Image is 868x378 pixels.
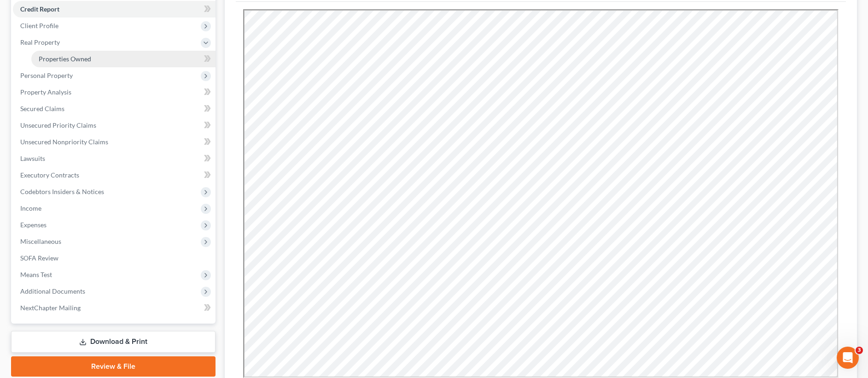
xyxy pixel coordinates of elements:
span: NextChapter Mailing [20,304,81,312]
a: Unsecured Priority Claims [13,117,216,134]
a: Unsecured Nonpriority Claims [13,134,216,150]
span: Unsecured Priority Claims [20,121,96,129]
span: Credit Report [20,5,59,13]
span: Expenses [20,221,47,229]
span: Means Test [20,271,52,278]
a: NextChapter Mailing [13,300,216,316]
a: Properties Owned [31,51,216,67]
a: Credit Report [13,1,216,18]
a: Review & File [11,356,216,377]
span: Additional Documents [20,287,85,295]
a: Lawsuits [13,150,216,167]
span: Client Profile [20,22,58,30]
a: SOFA Review [13,250,216,266]
span: Codebtors Insiders & Notices [20,188,104,195]
span: Property Analysis [20,88,71,96]
span: Lawsuits [20,154,45,162]
a: Executory Contracts [13,167,216,183]
a: Download & Print [11,331,216,353]
iframe: Intercom live chat [837,347,859,369]
span: Secured Claims [20,105,64,112]
span: Properties Owned [39,55,91,63]
span: 3 [856,347,863,354]
span: Real Property [20,38,60,46]
a: Property Analysis [13,84,216,100]
span: Executory Contracts [20,171,79,179]
a: Secured Claims [13,100,216,117]
span: Personal Property [20,71,73,79]
span: Income [20,204,41,212]
span: SOFA Review [20,254,58,262]
span: Unsecured Nonpriority Claims [20,138,108,146]
span: Miscellaneous [20,237,61,245]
